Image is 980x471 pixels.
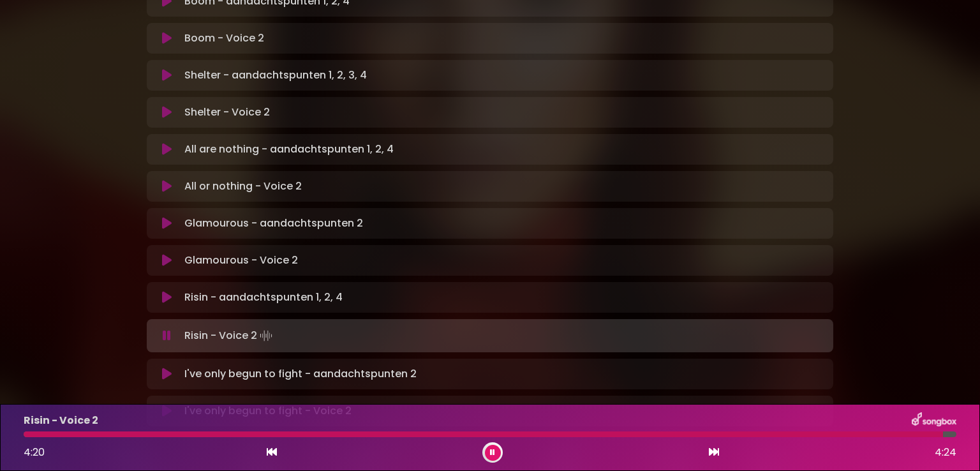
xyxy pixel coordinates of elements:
[184,327,275,345] p: Risin - Voice 2
[184,105,270,120] p: Shelter - Voice 2
[257,327,275,345] img: waveform4.gif
[184,179,302,194] p: All or nothing - Voice 2
[184,253,298,268] p: Glamourous - Voice 2
[184,142,394,157] p: All are nothing - aandachtspunten 1, 2, 4
[184,216,363,231] p: Glamourous - aandachtspunten 2
[24,413,98,428] p: Risin - Voice 2
[184,31,264,46] p: Boom - Voice 2
[912,412,956,429] img: songbox-logo-white.png
[24,445,45,460] span: 4:20
[184,290,343,305] p: Risin - aandachtspunten 1, 2, 4
[184,403,352,419] p: I've only begun to fight - Voice 2
[184,366,417,382] p: I've only begun to fight - aandachtspunten 2
[184,68,367,83] p: Shelter - aandachtspunten 1, 2, 3, 4
[935,445,956,460] span: 4:24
